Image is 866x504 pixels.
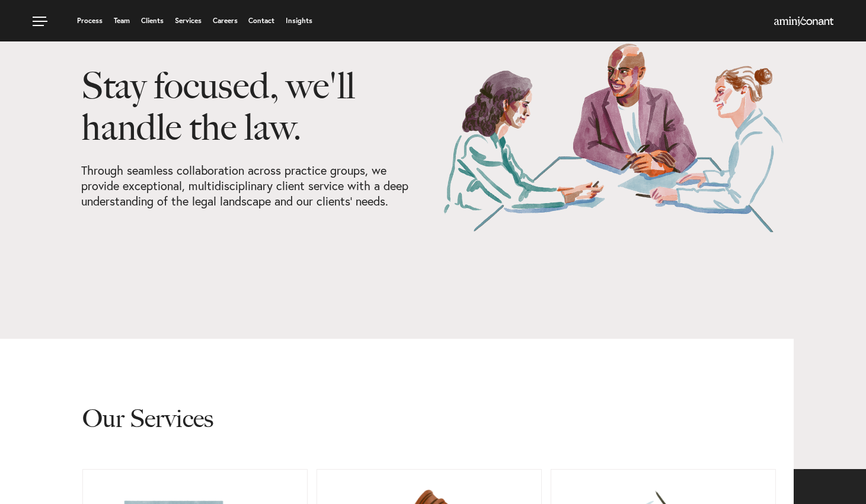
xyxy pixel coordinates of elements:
a: Process [77,17,103,24]
h2: Our Services [82,339,776,469]
a: Home [774,17,833,27]
h1: Stay focused, we'll handle the law. [81,65,424,163]
a: Clients [141,17,164,24]
img: Our Services [442,43,785,232]
a: Contact [248,17,274,24]
p: Through seamless collaboration across practice groups, we provide exceptional, multidisciplinary ... [81,163,424,209]
a: Insights [286,17,312,24]
img: Amini & Conant [774,17,833,26]
a: Careers [213,17,238,24]
a: Services [175,17,202,24]
a: Team [114,17,130,24]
